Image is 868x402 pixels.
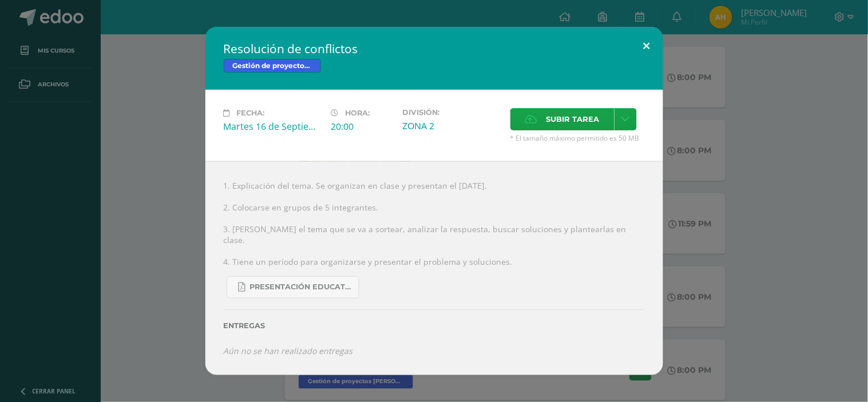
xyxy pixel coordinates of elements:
div: ZONA 2 [403,120,501,132]
i: Aún no se han realizado entregas [224,345,353,356]
button: Close (Esc) [631,27,663,66]
span: Hora: [346,109,370,117]
h2: Resolución de conflictos [224,41,645,57]
span: * El tamaño máximo permitido es 50 MB [510,133,645,143]
label: División: [403,108,501,117]
label: Entregas [224,321,645,330]
a: Presentación Educativa Solución de Problemas de Palabras Dinero y Medidas Crema Azul Negro Estilo... [227,276,359,298]
span: Gestión de proyectos Bach IV [224,59,321,73]
div: 1. Explicación del tema. Se organizan en clase y presentan el [DATE]. 2. Colocarse en grupos de 5... [205,161,663,375]
span: Presentación Educativa Solución de Problemas de Palabras Dinero y Medidas Crema Azul Negro Estilo... [250,282,353,292]
span: Fecha: [237,109,265,117]
span: Subir tarea [546,109,600,130]
div: Martes 16 de Septiembre [224,120,322,133]
div: 20:00 [331,120,394,133]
